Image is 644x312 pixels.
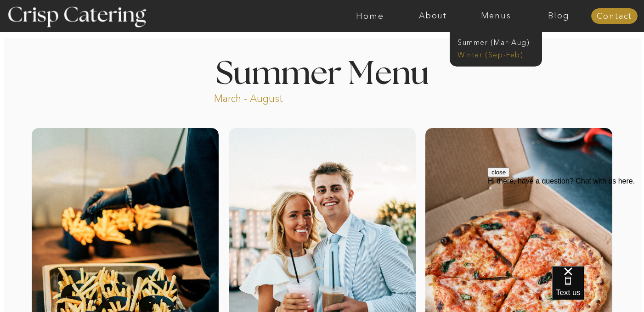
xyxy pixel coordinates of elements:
a: Blog [527,11,590,21]
a: Winter (Sep-Feb) [458,50,533,58]
iframe: podium webchat widget prompt [488,167,644,278]
a: Home [339,11,401,21]
p: March - August [214,92,340,102]
a: Summer (Mar-Aug) [458,37,540,46]
a: Menus [464,11,527,21]
a: Contact [591,12,638,21]
iframe: podium webchat widget bubble [552,266,644,312]
a: About [401,11,464,21]
h1: Summer Menu [194,58,450,85]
